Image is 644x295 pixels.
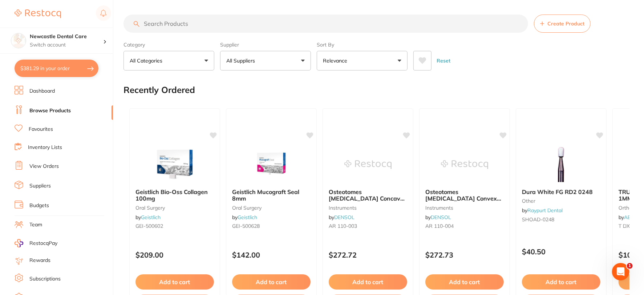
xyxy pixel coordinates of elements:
img: Dura White FG RD2 0248 [538,146,585,183]
p: $142.00 [232,251,311,259]
span: Create Product [547,21,584,27]
img: RestocqPay [15,239,23,247]
a: Raypurt Dental [527,207,563,214]
h4: Newcastle Dental Care [30,33,103,40]
button: Add to cart [135,274,214,290]
a: Restocq Logo [15,5,61,22]
small: GEI-500628 [232,223,311,229]
a: DENSOL [431,214,451,221]
button: Add to cart [522,274,600,290]
label: Sort By [317,41,408,48]
small: instruments [329,205,407,211]
small: oral surgery [232,205,311,211]
img: Restocq Logo [15,9,61,18]
span: by [329,214,355,221]
iframe: Intercom live chat [612,263,629,280]
span: RestocqPay [29,240,57,247]
span: by [522,207,563,214]
a: Rewards [29,257,50,264]
span: by [232,214,257,221]
button: Add to cart [329,274,407,290]
a: Team [29,221,42,229]
p: $272.73 [425,251,504,259]
b: Osteotomes Sinus lift Convex Straight Set of 5 (Buy 5, get 1 free) [425,189,504,202]
p: $209.00 [135,251,214,259]
button: All Categories [123,51,214,70]
h2: Recently Ordered [123,85,195,95]
p: All Categories [130,57,165,64]
a: Dashboard [29,88,55,95]
span: by [135,214,161,221]
small: GEI-500602 [135,223,214,229]
a: DENSOL [334,214,355,221]
img: Geistlich Mucograft Seal 8mm [248,146,295,183]
a: Geistlich [238,214,257,221]
small: other [522,198,600,204]
button: All Suppliers [220,51,311,70]
b: Geistlich Bio-Oss Collagen 100mg [135,189,214,202]
img: Osteotomes Sinus lift Concave Curved Set of 5 (Buy 5, get 1 free) [344,146,392,183]
button: Relevance [317,51,408,70]
button: $381.29 in your order [15,60,98,77]
button: Add to cart [232,274,311,290]
img: Geistlich Bio-Oss Collagen 100mg [151,146,198,183]
button: Reset [434,51,453,70]
p: Relevance [323,57,350,64]
button: Add to cart [425,274,504,290]
b: Geistlich Mucograft Seal 8mm [232,189,311,202]
a: Inventory Lists [28,144,62,151]
a: Budgets [29,202,49,209]
a: RestocqPay [15,239,57,247]
img: Newcastle Dental Care [11,33,26,48]
small: oral surgery [135,205,214,211]
p: $272.72 [329,251,407,259]
p: All Suppliers [226,57,258,64]
small: instruments [425,205,504,211]
a: Browse Products [29,107,71,114]
span: 1 [627,263,633,269]
b: Osteotomes Sinus lift Concave Curved Set of 5 (Buy 5, get 1 free) [329,189,407,202]
a: Subscriptions [29,275,61,283]
p: Switch account [30,41,103,49]
a: View Orders [29,163,59,170]
small: AR 110-003 [329,223,407,229]
button: Create Product [534,15,591,33]
input: Search Products [123,15,528,33]
small: SHOAD-0248 [522,217,600,222]
a: Favourites [29,126,53,133]
img: Osteotomes Sinus lift Convex Straight Set of 5 (Buy 5, get 1 free) [441,146,488,183]
label: Category [123,41,214,48]
b: Dura White FG RD2 0248 [522,189,600,195]
a: Geistlich [141,214,161,221]
a: Suppliers [29,182,51,190]
label: Supplier [220,41,311,48]
span: by [425,214,451,221]
p: $40.50 [522,247,600,256]
small: AR 110-004 [425,223,504,229]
